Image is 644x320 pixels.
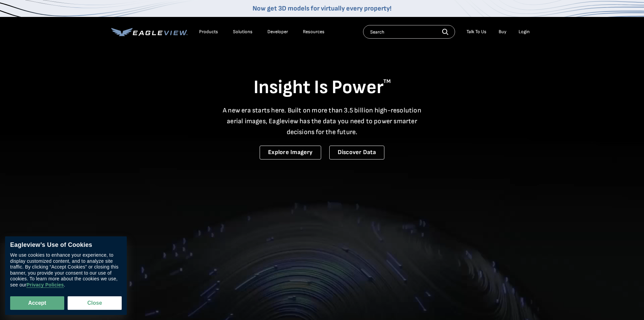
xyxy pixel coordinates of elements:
[303,29,325,35] div: Resources
[363,25,455,39] input: Search
[519,29,530,35] div: Login
[499,29,506,35] a: Buy
[267,29,288,35] a: Developer
[253,4,391,13] a: Now get 3D models for virtually every property!
[383,78,391,85] sup: TM
[199,29,218,35] div: Products
[111,76,533,100] h1: Insight Is Power
[219,105,426,137] p: A new era starts here. Built on more than 3.5 billion high-resolution aerial images, Eagleview ha...
[10,252,122,288] div: We use cookies to enhance your experience, to display customized content, and to analyze site tra...
[260,146,321,159] a: Explore Imagery
[233,29,253,35] div: Solutions
[26,282,64,288] a: Privacy Policies
[467,29,486,35] div: Talk To Us
[68,296,122,310] button: Close
[10,241,122,249] div: Eagleview’s Use of Cookies
[329,146,384,159] a: Discover Data
[10,296,64,310] button: Accept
